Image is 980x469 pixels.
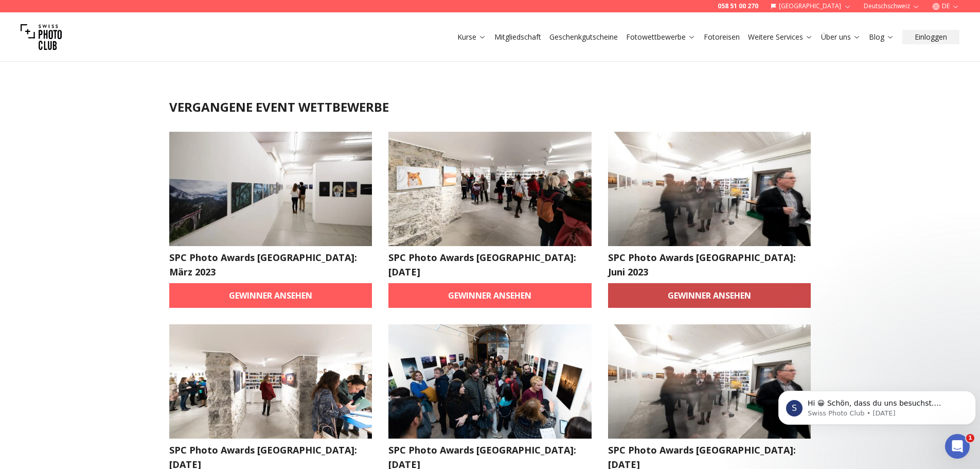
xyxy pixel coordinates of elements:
span: 1 [966,434,974,442]
img: Swiss photo club [21,16,62,58]
a: Fotoreisen [704,32,740,42]
a: 058 51 00 270 [718,2,758,10]
a: Weitere Services [748,32,813,42]
h2: SPC Photo Awards [GEOGRAPHIC_DATA]: Juni 2023 [608,250,811,279]
iframe: Intercom notifications message [774,369,980,441]
img: SPC Photo Awards Geneva: July 2023 [169,324,372,439]
a: Gewinner ansehen [169,283,372,308]
a: Fotowettbewerbe [626,32,696,42]
img: SPC Photo Awards Geneva: March 2023 [388,132,592,246]
a: Geschenkgutscheine [549,32,618,42]
img: SPC Photo Awards Zürich: März 2023 [169,132,372,246]
button: Geschenkgutscheine [545,30,622,44]
button: Fotowettbewerbe [622,30,700,44]
button: Einloggen [902,30,959,44]
a: Über uns [821,32,861,42]
a: Mitgliedschaft [494,32,541,42]
img: SPC Photo Awards Zürich: Juni 2023 [608,132,811,246]
button: Mitgliedschaft [490,30,545,44]
a: Gewinner ansehen [608,283,811,308]
button: Über uns [817,30,865,44]
img: SPC Photo Awards Zürich: November 2023 [608,324,811,439]
h2: SPC Photo Awards [GEOGRAPHIC_DATA]: März 2023 [169,250,372,279]
button: Weitere Services [744,30,817,44]
a: Kurse [457,32,486,42]
a: Gewinner ansehen [388,283,592,308]
button: Kurse [453,30,490,44]
button: Fotoreisen [700,30,744,44]
a: Blog [869,32,894,42]
h2: SPC Photo Awards [GEOGRAPHIC_DATA]: [DATE] [388,250,592,279]
iframe: Intercom live chat [945,434,970,459]
img: SPC Photo Awards Geneva: October 2023 [388,324,592,439]
h1: Vergangene Event Wettbewerbe [169,99,811,115]
button: Blog [865,30,898,44]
